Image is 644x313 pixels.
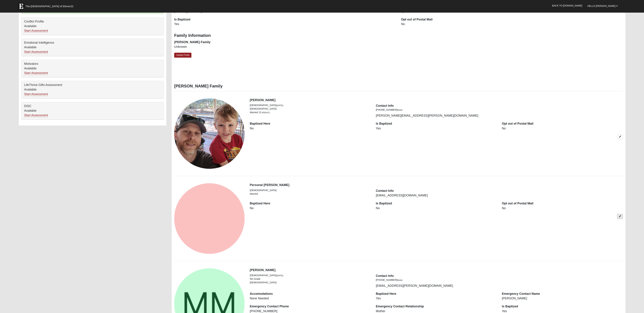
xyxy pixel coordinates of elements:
dd: No [502,126,623,131]
dt: Opt out of Postal Mail [502,201,623,206]
dt: Baptized Here [250,122,371,126]
img: Eleven22 logo [18,3,25,10]
li: 5th Grade [250,277,371,281]
span: The [DEMOGRAPHIC_DATA] of Eleven22 [25,5,73,8]
dd: No [250,206,371,211]
li: Married 13 yrs [250,111,371,114]
dd: No [502,206,623,211]
dt: Baptized Here [250,201,371,206]
dt: Opt out of Postal Mail [401,17,623,22]
li: [PHONE_NUMBER] [376,108,497,112]
li: [DEMOGRAPHIC_DATA] [250,107,371,111]
div: Emotional Intelligence Available [21,39,163,56]
dd: No [250,126,371,131]
a: Start Assessment [24,50,48,54]
dd: Yes [376,296,497,301]
dt: Is Baptized [376,201,497,206]
dt: Emergency Contact Relationship [376,304,497,309]
div: DISC Available [21,102,163,120]
dt: Emergency Contact Phone [250,304,371,309]
div: Motivators Available [21,60,163,77]
a: Start Assessment [24,114,48,117]
dd: [PERSON_NAME] [502,296,623,301]
dt: Opt out of Postal Mail [502,122,623,126]
h4: Personal [PERSON_NAME] [250,183,623,187]
a: View Fullsize Photo [174,98,245,169]
strong: Contact Info [376,274,394,278]
dt: Is Baptized [376,122,497,126]
a: Update Profile [174,53,192,58]
li: [DEMOGRAPHIC_DATA] [250,281,371,284]
li: [DEMOGRAPHIC_DATA] [250,103,371,107]
dd: Yes [376,126,497,131]
span: Hello [PERSON_NAME] [587,5,616,7]
li: Married [250,192,371,196]
dd: None Needed [250,296,371,301]
h3: [PERSON_NAME] Family [174,84,623,89]
h3: Family Information [174,33,623,38]
small: (9/22) [265,111,270,114]
strong: Contact Info [376,189,394,192]
div: Conflict Profile Available [21,18,163,35]
div: [EMAIL_ADDRESS][PERSON_NAME][DOMAIN_NAME] [373,274,499,288]
dd: Yes [174,22,396,26]
dd: No [376,206,497,211]
small: Mobile [397,109,403,111]
strong: Contact Info [376,104,394,107]
h4: [PERSON_NAME] [250,268,623,272]
li: [DEMOGRAPHIC_DATA] [250,274,371,277]
a: Start Assessment [24,71,48,75]
small: ([DATE]) [276,274,283,277]
dt: [PERSON_NAME] Family [174,40,396,44]
li: [PHONE_NUMBER] [376,278,497,282]
a: The [DEMOGRAPHIC_DATA] of Eleven22 [16,1,84,10]
dt: Is Baptized [502,304,623,309]
a: Back to [DOMAIN_NAME] [550,1,585,10]
dt: Accomodations [250,292,371,296]
small: Mobile [397,279,403,281]
a: Start Assessment [24,29,48,33]
small: ([DATE]) [276,104,283,106]
dt: Emergency Contact Name [502,292,623,296]
a: Start Assessment [24,92,48,96]
div: [PERSON_NAME][EMAIL_ADDRESS][PERSON_NAME][DOMAIN_NAME] [373,103,499,118]
dd: Unknown [174,45,396,49]
dt: Is Baptized [174,17,396,22]
a: Edit Mariano Mohr [617,134,623,139]
div: LifeThrive Gifts Assessment Available [21,81,163,98]
li: [DEMOGRAPHIC_DATA] [250,189,371,192]
a: View Fullsize Photo [174,183,245,254]
h4: [PERSON_NAME] [250,98,623,102]
div: [EMAIL_ADDRESS][DOMAIN_NAME] [373,189,499,198]
dd: No [401,22,623,26]
a: Hello [PERSON_NAME] [585,2,620,10]
dt: Baptized Here [376,292,497,296]
a: Edit Personal Mariano Mohr [617,214,623,219]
